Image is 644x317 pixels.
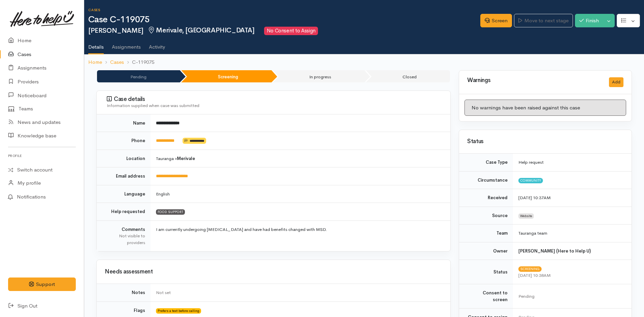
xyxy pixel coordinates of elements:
[97,284,151,302] td: Notes
[518,213,534,219] span: Website
[97,70,180,82] li: Pending
[181,70,271,82] li: Screening
[513,154,632,171] td: Help request
[151,220,450,251] td: I am currently undergoing [MEDICAL_DATA] and have had benefits changed with MSD.
[97,150,151,167] td: Location
[459,171,513,189] td: Circumstance
[518,272,623,279] div: [DATE] 10:38AM
[97,185,151,203] td: Language
[88,15,480,25] h1: Case C-119075
[459,207,513,224] td: Source
[88,35,104,55] a: Details
[514,14,573,28] a: Move to next stage
[105,233,145,246] div: Not visible to providers
[459,224,513,242] td: Team
[8,278,76,291] button: Support
[156,156,195,161] span: Tauranga »
[124,58,154,66] li: C-119075
[148,26,255,34] span: Merivale, [GEOGRAPHIC_DATA]
[8,151,76,160] h6: Profile
[105,269,442,275] h3: Needs assessment
[459,242,513,260] td: Owner
[112,35,141,54] a: Assignments
[464,100,626,116] div: No warnings have been raised against this case
[467,138,623,145] h3: Status
[88,8,480,12] h6: Cases
[110,58,124,66] a: Cases
[107,102,442,109] div: Information supplied when case was submitted
[97,220,151,251] td: Comments
[84,54,644,70] nav: breadcrumb
[177,156,195,161] b: Merivale
[88,58,102,66] a: Home
[273,70,365,82] li: In progress
[518,195,551,201] time: [DATE] 10:37AM
[459,154,513,171] td: Case Type
[156,209,185,215] span: FOOD SUPPORT
[518,266,542,272] span: Screening
[459,284,513,309] td: Consent to screen
[156,308,201,314] span: Prefers a text before calling
[459,260,513,284] td: Status
[518,293,623,300] div: Pending
[97,132,151,150] td: Phone
[518,178,543,183] span: Community
[97,167,151,185] td: Email address
[480,14,512,28] a: Screen
[97,114,151,132] td: Name
[88,27,480,35] h2: [PERSON_NAME]
[151,185,450,203] td: English
[97,203,151,221] td: Help requested
[366,70,450,82] li: Closed
[609,77,623,87] button: Add
[575,14,603,28] button: Finish
[149,35,165,54] a: Activity
[264,27,318,35] span: No Consent to Assign
[467,77,601,84] h3: Warnings
[518,230,547,236] span: Tauranga team
[459,189,513,207] td: Received
[107,96,442,103] h3: Case details
[518,248,591,254] b: [PERSON_NAME] (Here to Help U)
[156,289,442,296] div: Not set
